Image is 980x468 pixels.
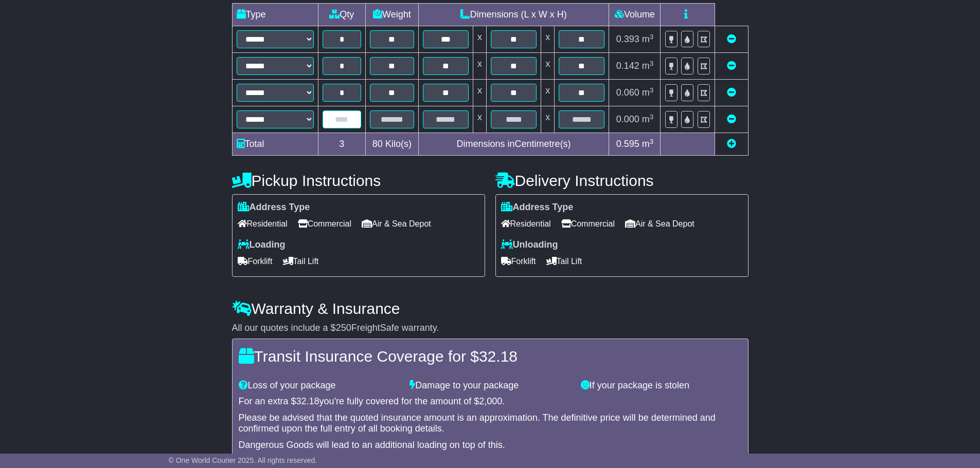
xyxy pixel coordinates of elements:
[232,133,318,156] td: Total
[479,396,502,406] span: 2,000
[650,60,654,67] sup: 3
[238,202,310,213] label: Address Type
[404,380,576,391] div: Damage to your package
[501,239,558,251] label: Unloading
[650,138,654,145] sup: 3
[239,440,742,451] div: Dangerous Goods will lead to an additional loading on top of this.
[727,139,736,149] a: Add new item
[616,87,639,98] span: 0.060
[727,114,736,124] a: Remove this item
[616,114,639,124] span: 0.000
[501,253,536,269] span: Forklift
[473,53,486,80] td: x
[541,80,555,106] td: x
[727,61,736,71] a: Remove this item
[418,4,609,26] td: Dimensions (L x W x H)
[473,80,486,106] td: x
[232,4,318,26] td: Type
[239,348,742,365] h4: Transit Insurance Coverage for $
[642,34,654,44] span: m
[546,253,582,269] span: Tail Lift
[238,239,286,251] label: Loading
[501,202,574,213] label: Address Type
[642,114,654,124] span: m
[239,413,742,435] div: Please be advised that the quoted insurance amount is an approximation. The definitive price will...
[336,323,351,333] span: 250
[642,61,654,71] span: m
[541,106,555,133] td: x
[232,323,749,334] div: All our quotes include a $ FreightSafe warranty.
[232,300,749,317] h4: Warranty & Insurance
[650,86,654,94] sup: 3
[234,380,405,391] div: Loss of your package
[616,34,639,44] span: 0.393
[625,216,694,232] span: Air & Sea Depot
[418,133,609,156] td: Dimensions in Centimetre(s)
[318,4,366,26] td: Qty
[727,34,736,44] a: Remove this item
[232,172,485,189] h4: Pickup Instructions
[650,33,654,41] sup: 3
[362,216,431,232] span: Air & Sea Depot
[238,216,288,232] span: Residential
[296,396,319,406] span: 32.18
[609,4,661,26] td: Volume
[576,380,747,391] div: If your package is stolen
[473,26,486,53] td: x
[727,87,736,98] a: Remove this item
[495,172,749,189] h4: Delivery Instructions
[169,456,317,464] span: © One World Courier 2025. All rights reserved.
[238,253,273,269] span: Forklift
[501,216,551,232] span: Residential
[366,4,419,26] td: Weight
[561,216,615,232] span: Commercial
[642,87,654,98] span: m
[479,348,518,365] span: 32.18
[642,139,654,149] span: m
[541,53,555,80] td: x
[298,216,351,232] span: Commercial
[372,139,383,149] span: 80
[239,396,742,407] div: For an extra $ you're fully covered for the amount of $ .
[318,133,366,156] td: 3
[616,139,639,149] span: 0.595
[473,106,486,133] td: x
[283,253,319,269] span: Tail Lift
[366,133,419,156] td: Kilo(s)
[616,61,639,71] span: 0.142
[541,26,555,53] td: x
[650,113,654,121] sup: 3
